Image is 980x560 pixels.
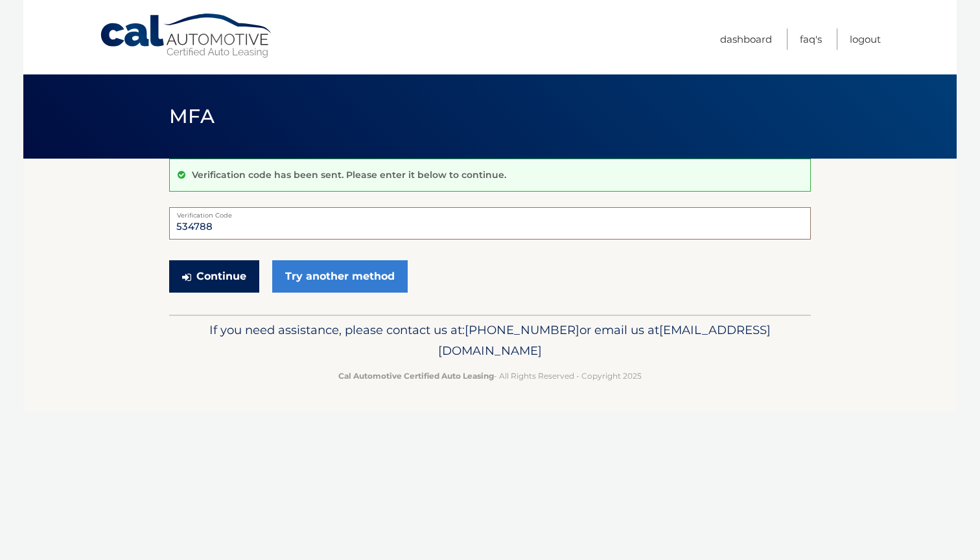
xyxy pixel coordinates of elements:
p: If you need assistance, please contact us at: or email us at [178,320,802,361]
span: [PHONE_NUMBER] [465,322,579,337]
a: Logout [850,28,881,50]
a: Try another method [272,260,408,293]
span: MFA [169,104,215,128]
span: [EMAIL_ADDRESS][DOMAIN_NAME] [438,322,771,358]
p: - All Rights Reserved - Copyright 2025 [178,369,802,383]
strong: Cal Automotive Certified Auto Leasing [338,371,494,381]
a: Cal Automotive [99,13,274,59]
label: Verification Code [169,207,811,218]
a: Dashboard [720,28,772,50]
p: Verification code has been sent. Please enter it below to continue. [192,169,506,181]
input: Verification Code [169,207,811,240]
button: Continue [169,260,259,293]
a: FAQ's [800,28,822,50]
